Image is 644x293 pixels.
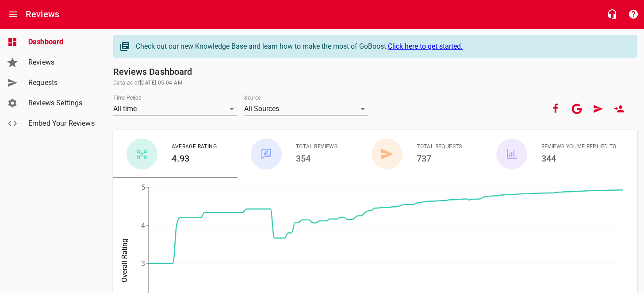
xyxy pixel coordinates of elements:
a: Request Review [587,98,609,120]
span: Reviews You've Replied To [541,143,617,151]
button: Open drawer [2,4,23,25]
h6: 737 [417,151,462,166]
label: Time Period [113,95,142,100]
button: Your Facebook account is connected [545,98,566,120]
span: Data as of [DATE] 05:04 AM [113,79,637,88]
span: Reviews Settings [28,98,96,108]
tspan: 5 [141,183,145,192]
span: Reviews [28,57,96,68]
h6: 344 [541,151,617,166]
button: Support Portal [623,4,644,25]
div: All time [113,102,237,116]
span: Average Rating [172,143,217,151]
span: Embed Your Reviews [28,118,96,129]
h6: Reviews Dashboard [113,65,637,79]
tspan: Overall Rating [120,239,129,282]
div: All Sources [244,102,368,116]
h6: 4.93 [172,151,217,166]
tspan: 3 [141,259,145,268]
a: Click here to get started. [388,42,463,50]
div: Check out our new Knowledge Base and learn how to make the most of GoBoost. [136,41,628,52]
tspan: 4 [141,221,145,230]
h6: 354 [296,151,337,166]
span: Total Reviews [296,143,337,151]
button: Live Chat [602,4,623,25]
span: Requests [28,77,96,88]
button: Your google account is connected [566,98,587,120]
label: Source [244,95,261,100]
h6: Reviews [26,7,59,21]
span: Dashboard [28,37,96,47]
a: New User [609,98,630,120]
span: Total Requests [417,143,462,151]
